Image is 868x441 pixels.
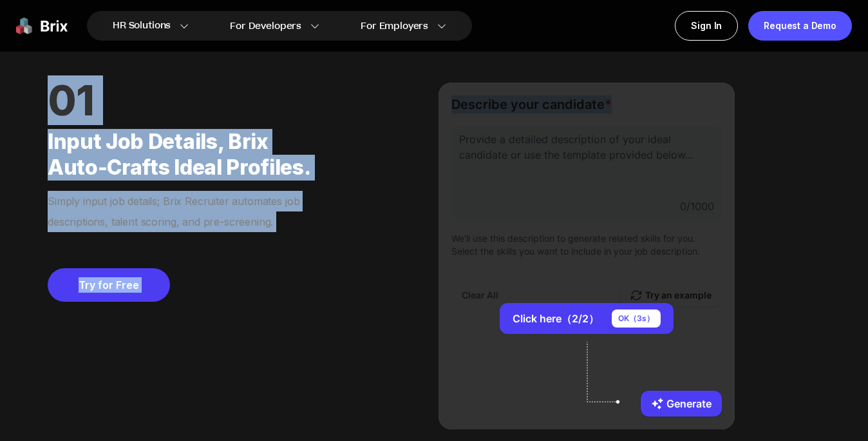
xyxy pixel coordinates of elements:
a: Request a Demo [748,11,852,41]
div: Input job details, Brix auto-crafts ideal profiles. [48,119,322,181]
span: HR Solutions [113,15,171,36]
a: Try for Free [48,268,170,302]
button: Generate [641,391,722,416]
div: 01 [48,83,322,119]
button: Click here（2/2）OK（3s） [500,303,674,334]
span: For Employers [361,19,428,33]
div: OK（ 3 s） [612,309,661,328]
a: Sign In [675,11,738,41]
span: For Developers [230,19,301,33]
div: Simply input job details; Brix Recruiter automates job descriptions, talent scoring, and pre-scre... [48,181,322,232]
